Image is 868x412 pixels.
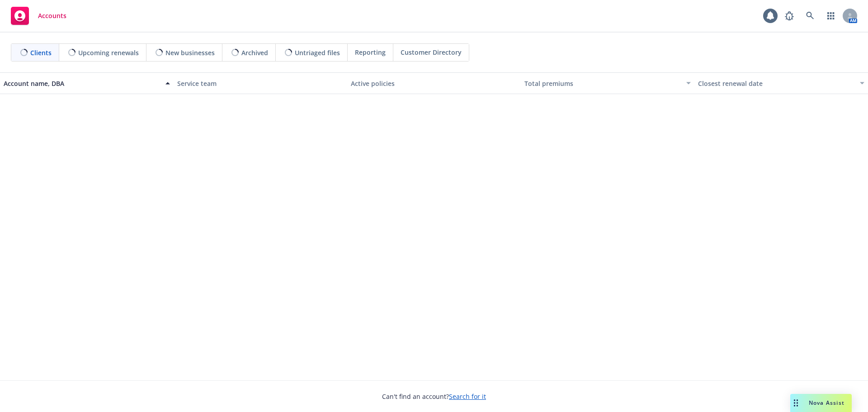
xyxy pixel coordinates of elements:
[4,79,160,88] div: Account name, DBA
[351,79,517,88] div: Active policies
[7,3,70,28] a: Accounts
[165,48,215,57] span: New businesses
[801,7,819,25] a: Search
[401,47,462,57] span: Customer Directory
[780,7,798,25] a: Report a Bug
[177,79,344,88] div: Service team
[174,72,347,94] button: Service team
[790,394,852,412] button: Nova Assist
[809,399,844,407] span: Nova Assist
[78,48,139,57] span: Upcoming renewals
[790,394,802,412] div: Drag to move
[347,72,521,94] button: Active policies
[524,79,681,88] div: Total premiums
[30,48,52,57] span: Clients
[382,392,486,401] span: Can't find an account?
[355,47,386,57] span: Reporting
[38,12,66,19] span: Accounts
[295,48,340,57] span: Untriaged files
[449,392,486,401] a: Search for it
[822,7,840,25] a: Switch app
[694,72,868,94] button: Closest renewal date
[241,48,268,57] span: Archived
[698,79,854,88] div: Closest renewal date
[521,72,694,94] button: Total premiums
